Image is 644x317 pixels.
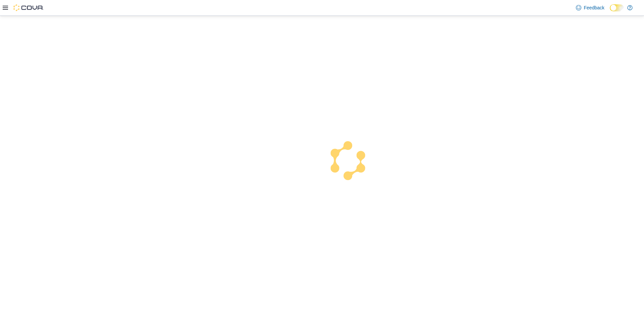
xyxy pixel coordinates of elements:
[584,4,604,11] span: Feedback
[13,4,44,11] img: Cova
[573,1,607,14] a: Feedback
[322,136,372,187] img: cova-loader
[610,4,624,11] input: Dark Mode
